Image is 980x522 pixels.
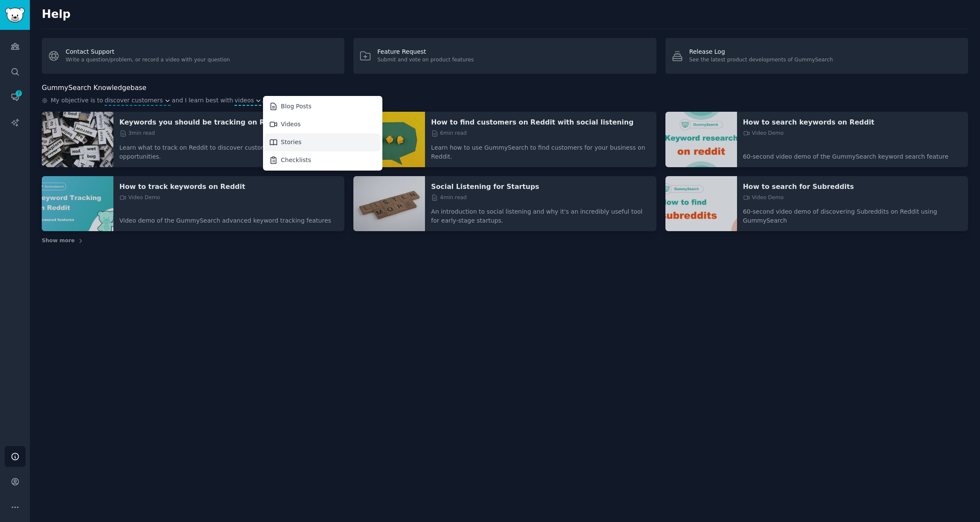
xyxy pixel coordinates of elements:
span: My objective is to [51,96,103,106]
img: Social Listening for Startups [353,176,425,232]
button: discover customers [104,96,170,105]
span: 4 min read [431,194,466,202]
span: 3 min read [119,130,155,137]
p: 60-second video demo of the GummySearch keyword search feature [743,146,962,161]
p: 60-second video demo of discovering Subreddits on Reddit using GummySearch [743,201,962,225]
img: How to search keywords on Reddit [665,112,737,167]
span: Show more [42,237,75,245]
span: Video Demo [743,130,784,137]
span: and I learn best with [172,96,233,106]
a: Contact SupportWrite a question/problem, or record a video with your question [42,38,344,74]
span: Video Demo [743,194,784,202]
span: Video Demo [119,194,160,202]
div: . [42,96,968,106]
h2: GummySearch Knowledgebase [42,83,146,93]
a: Keywords you should be tracking on Reddit [119,118,338,127]
div: Blog Posts [281,102,312,111]
div: Release Log [689,47,833,56]
a: How to search keywords on Reddit [743,118,962,127]
div: Videos [281,120,301,129]
span: discover customers [104,96,163,105]
div: Blog Posts [264,98,381,116]
div: Feature Request [377,47,474,56]
button: videos [234,96,261,105]
a: Feature RequestSubmit and vote on product features [353,38,656,74]
div: Stories [281,138,302,147]
img: How to find customers on Reddit with social listening [353,112,425,167]
span: videos [234,96,254,105]
a: How to find customers on Reddit with social listening [431,118,650,127]
div: See the latest product developments of GummySearch [689,56,833,64]
a: How to search for Subreddits [743,182,962,191]
span: 6 min read [431,130,466,137]
div: Submit and vote on product features [377,56,474,64]
h2: Help [42,8,968,21]
p: An introduction to social listening and why it's an incredibly useful tool for early-stage startups. [431,201,650,225]
img: How to track keywords on Reddit [42,176,113,232]
img: GummySearch logo [5,8,25,23]
a: Social Listening for Startups [431,182,650,191]
a: How to track keywords on Reddit [119,182,338,191]
span: 7 [15,90,23,96]
p: Learn how to use GummySearch to find customers for your business on Reddit. [431,137,650,161]
p: Video demo of the GummySearch advanced keyword tracking features [119,210,338,225]
div: Checklists [281,156,311,165]
div: Videos [264,116,381,133]
img: How to search for Subreddits [665,176,737,232]
div: Checklists [264,151,381,169]
div: Stories [264,133,381,151]
a: Release LogSee the latest product developments of GummySearch [665,38,968,74]
p: Learn what to track on Reddit to discover customer acquisition opportunities. [119,137,338,161]
a: 7 [5,87,26,107]
img: Keywords you should be tracking on Reddit [42,112,113,167]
